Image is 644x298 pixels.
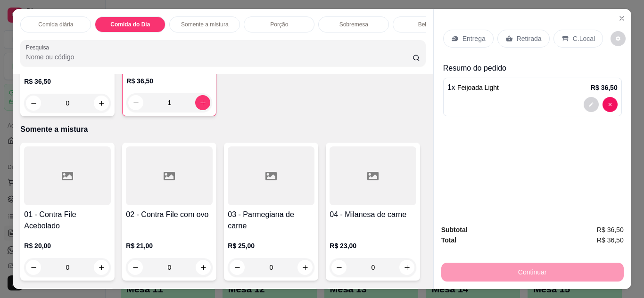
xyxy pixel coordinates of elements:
p: Comida diária [38,21,73,28]
label: Pesquisa [26,43,52,51]
button: Close [614,11,629,26]
button: increase-product-quantity [195,95,210,110]
input: Pesquisa [26,52,413,62]
p: Comida do Dia [110,21,150,28]
button: decrease-product-quantity [584,97,599,112]
button: increase-product-quantity [94,96,109,111]
button: decrease-product-quantity [128,260,143,275]
button: increase-product-quantity [399,260,414,275]
p: Resumo do pedido [443,63,622,74]
button: decrease-product-quantity [26,96,41,111]
button: increase-product-quantity [297,260,313,275]
h4: 01 - Contra File Acebolado [24,209,111,232]
h4: 04 - Milanesa de carne [330,209,416,220]
p: Sobremesa [339,21,368,28]
button: decrease-product-quantity [331,260,347,275]
p: R$ 25,00 [228,241,314,250]
button: decrease-product-quantity [26,260,41,275]
p: Retirada [517,34,542,43]
span: R$ 36,50 [597,235,624,245]
p: 1 x [447,82,499,93]
p: C.Local [573,34,595,43]
button: decrease-product-quantity [230,260,245,275]
p: Somente a mistura [181,21,229,28]
p: Porção [270,21,288,28]
button: increase-product-quantity [94,260,109,275]
button: increase-product-quantity [196,260,211,275]
strong: Subtotal [441,226,468,234]
p: R$ 21,00 [126,241,213,250]
span: Feijoada Light [457,84,499,91]
p: R$ 36,50 [126,76,212,86]
p: R$ 36,50 [591,83,618,92]
h4: 02 - Contra File com ovo [126,209,213,220]
p: R$ 36,50 [24,77,111,86]
button: decrease-product-quantity [128,95,143,110]
strong: Total [441,236,456,244]
span: R$ 36,50 [597,225,624,235]
h4: 03 - Parmegiana de carne [228,209,314,232]
button: decrease-product-quantity [603,97,618,112]
p: R$ 20,00 [24,241,111,250]
p: Somente a mistura [20,124,425,135]
p: Entrega [462,34,486,43]
button: decrease-product-quantity [611,31,626,46]
p: R$ 23,00 [330,241,416,250]
p: Bebidas [418,21,438,28]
